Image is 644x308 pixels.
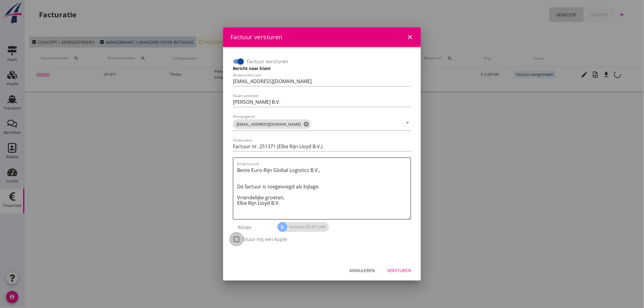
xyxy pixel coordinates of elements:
span: invoices-251371.pdf [278,222,329,232]
button: Annuleren [345,265,380,276]
i: cancel [303,121,309,127]
input: Antwoorden aan [233,76,411,86]
div: Versturen [387,267,411,274]
i: arrow_drop_down [404,119,411,126]
textarea: Email bericht [237,165,411,219]
input: Onderwerp [233,142,411,151]
input: Ontvanger(s) [312,119,403,129]
i: close [406,33,414,41]
div: Annuleren [349,267,375,274]
div: Bijlage [233,220,278,234]
h3: Bericht naar klant [233,65,411,72]
button: Versturen [382,265,416,276]
input: Naam afzender [233,97,411,107]
div: Factuur versturen [230,33,282,42]
label: Factuur versturen [247,58,288,65]
i: attach_file [278,222,287,232]
label: Stuur mij een kopie [243,236,287,242]
span: [EMAIL_ADDRESS][DOMAIN_NAME] [233,119,311,129]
